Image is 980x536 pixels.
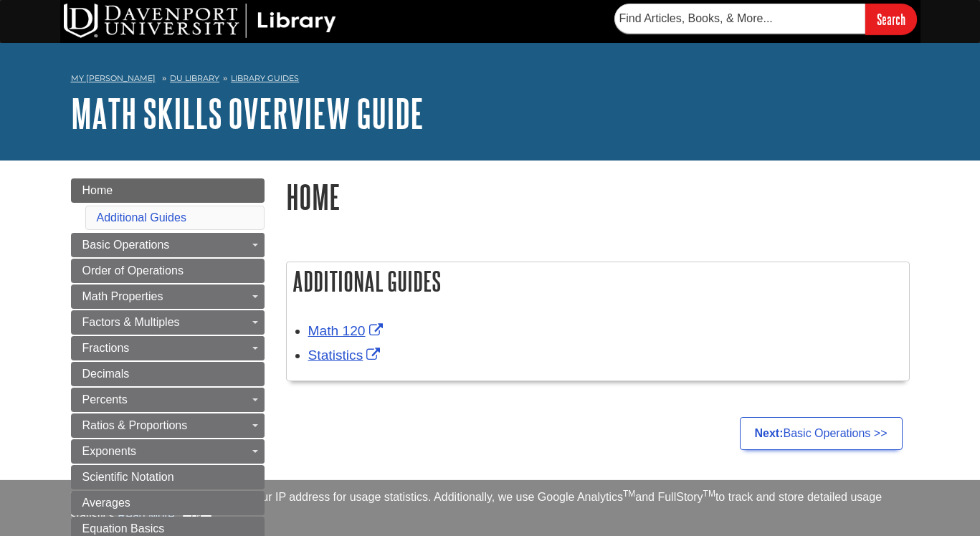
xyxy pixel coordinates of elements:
a: Additional Guides [97,211,186,224]
a: Link opens in new window [308,323,386,338]
a: Fractions [71,336,265,360]
a: Factors & Multiples [71,310,265,335]
a: Scientific Notation [71,465,265,489]
a: Home [71,178,265,203]
a: Order of Operations [71,259,265,283]
span: Decimals [82,368,130,380]
nav: breadcrumb [71,69,910,92]
a: Library Guides [231,73,299,83]
a: Averages [71,491,265,515]
span: Factors & Multiples [82,316,180,328]
span: Order of Operations [82,264,184,277]
strong: Next: [755,427,784,439]
span: Home [82,184,113,196]
a: Math Properties [71,284,265,309]
span: Averages [82,497,130,509]
span: Ratios & Proportions [82,419,188,431]
a: Exponents [71,439,265,464]
span: Percents [82,393,128,406]
a: Percents [71,388,265,412]
a: Math Skills Overview Guide [71,91,424,135]
span: Basic Operations [82,239,170,251]
a: Decimals [71,362,265,386]
span: Equation Basics [82,522,165,535]
sup: TM [703,489,715,499]
input: Search [865,4,917,34]
span: Exponents [82,445,137,457]
a: DU Library [170,73,219,83]
a: Ratios & Proportions [71,413,265,438]
h2: Additional Guides [287,262,909,300]
div: This site uses cookies and records your IP address for usage statistics. Additionally, we use Goo... [71,489,910,527]
span: Fractions [82,342,130,354]
span: Scientific Notation [82,471,174,483]
a: Next:Basic Operations >> [740,417,903,450]
a: Link opens in new window [308,348,384,363]
form: Searches DU Library's articles, books, and more [614,4,917,34]
input: Find Articles, Books, & More... [614,4,865,34]
h1: Home [286,178,910,215]
span: Math Properties [82,290,163,302]
img: DU Library [64,4,336,38]
sup: TM [623,489,635,499]
a: My [PERSON_NAME] [71,72,156,85]
a: Basic Operations [71,233,265,257]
